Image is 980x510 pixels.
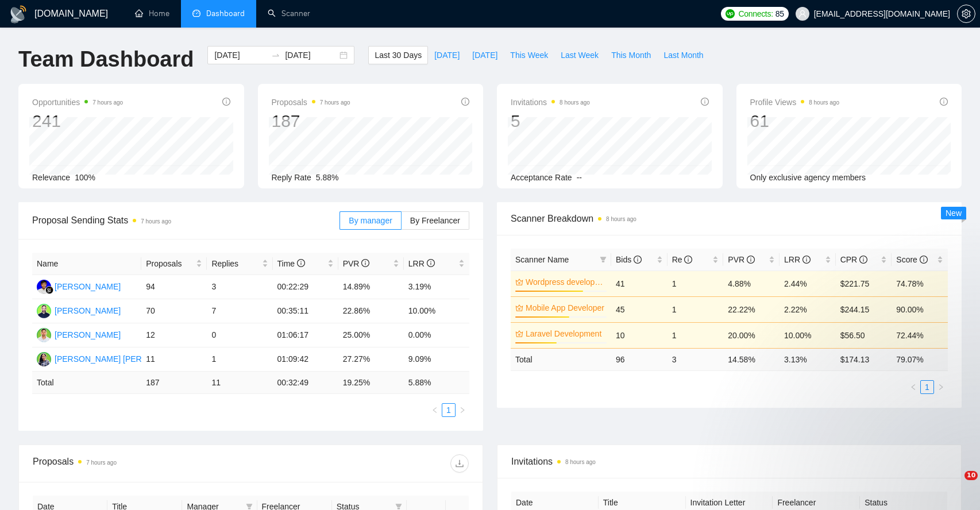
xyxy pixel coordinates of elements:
td: 11 [207,372,272,394]
td: 79.07 % [892,348,948,370]
a: searchScanner [268,9,310,18]
span: Proposal Sending Stats [32,213,339,227]
span: Re [672,255,693,264]
img: logo [9,5,28,24]
time: 7 hours ago [92,99,123,106]
li: Next Page [934,380,948,394]
a: setting [957,9,975,18]
span: New [946,208,962,218]
span: filter [246,503,253,510]
td: 3.19% [404,275,469,299]
td: 00:35:11 [273,299,338,323]
a: Mobile App Developer [526,302,604,314]
iframe: Intercom live chat [941,471,969,499]
button: setting [957,5,975,23]
span: This Week [510,49,548,61]
button: download [450,454,469,473]
span: 10 [964,471,978,480]
span: Reply Rate [272,173,311,182]
span: info-circle [684,256,692,264]
img: SK [37,304,51,318]
a: Wordpress development [526,276,604,288]
td: 90.00% [892,296,948,322]
td: 1 [668,296,724,322]
span: info-circle [427,259,435,267]
span: Replies [211,257,259,270]
span: PVR [728,255,755,264]
span: filter [600,256,607,263]
td: 72.44% [892,322,948,348]
span: info-circle [940,98,948,106]
td: $56.50 [836,322,892,348]
td: 01:06:17 [273,323,338,347]
td: 12 [141,323,207,347]
td: 14.58 % [723,348,780,370]
button: This Month [605,46,657,64]
button: right [456,403,469,417]
span: Connects: [738,7,773,20]
span: filter [597,251,609,268]
img: SS [37,352,51,366]
a: AC[PERSON_NAME] [37,330,121,339]
td: 94 [141,275,207,299]
input: End date [285,49,337,61]
span: info-circle [701,98,709,106]
a: 1 [442,404,455,416]
time: 7 hours ago [86,459,117,466]
span: Time [277,259,305,268]
span: info-circle [222,98,230,106]
td: 96 [611,348,668,370]
span: swap-right [271,51,280,60]
span: crown [515,304,523,312]
span: [DATE] [472,49,497,61]
li: Previous Page [428,403,442,417]
a: SK[PERSON_NAME] [37,306,121,315]
span: left [431,407,438,414]
div: 5 [511,110,590,132]
span: Scanner Name [515,255,569,264]
span: crown [515,278,523,286]
span: info-circle [747,256,755,264]
td: 3.13 % [780,348,836,370]
a: 1 [921,381,933,393]
div: [PERSON_NAME] [55,329,121,341]
span: info-circle [461,98,469,106]
td: 4.88% [723,271,780,296]
td: 19.25 % [338,372,404,394]
span: Last 30 Days [375,49,422,61]
td: 45 [611,296,668,322]
td: 00:22:29 [273,275,338,299]
span: to [271,51,280,60]
td: 25.00% [338,323,404,347]
td: Total [511,348,611,370]
td: 70 [141,299,207,323]
td: 9.09% [404,347,469,372]
button: Last Month [657,46,709,64]
img: FR [37,280,51,294]
td: 22.86% [338,299,404,323]
span: Last Week [561,49,599,61]
span: info-circle [361,259,369,267]
td: 0.00% [404,323,469,347]
td: 14.89% [338,275,404,299]
span: filter [395,503,402,510]
span: LRR [408,259,435,268]
span: Scanner Breakdown [511,211,948,226]
span: 100% [75,173,95,182]
td: 1 [668,322,724,348]
div: 187 [272,110,350,132]
span: info-circle [297,259,305,267]
div: 61 [750,110,840,132]
li: 1 [442,403,456,417]
td: 1 [668,271,724,296]
div: [PERSON_NAME] [55,304,121,317]
span: info-circle [920,256,928,264]
span: dashboard [192,9,200,17]
time: 8 hours ago [809,99,839,106]
li: Previous Page [906,380,920,394]
td: 10.00% [780,322,836,348]
span: 85 [775,7,784,20]
span: Profile Views [750,95,840,109]
span: download [451,459,468,468]
div: [PERSON_NAME] [55,280,121,293]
